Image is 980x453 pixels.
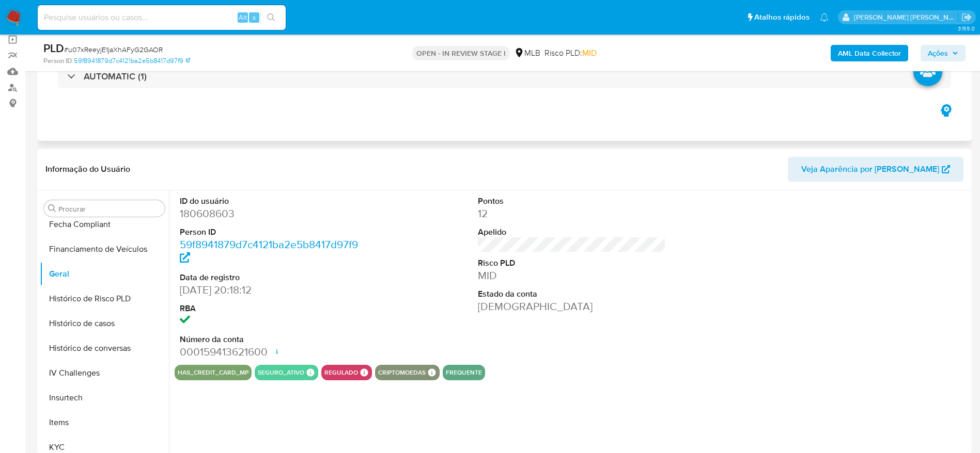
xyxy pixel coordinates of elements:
[478,299,666,314] dd: [DEMOGRAPHIC_DATA]
[582,47,597,59] span: MID
[40,237,169,262] button: Financiamento de Veículos
[928,45,948,61] span: Ações
[40,286,169,311] button: Histórico de Risco PLD
[178,370,248,375] button: has_credit_card_mp
[260,10,282,25] button: search-icon
[40,262,169,286] button: Geral
[961,12,972,23] a: Sair
[258,370,304,375] button: seguro_ativo
[40,410,169,435] button: Items
[180,283,368,297] dd: [DATE] 20:18:12
[40,336,169,361] button: Histórico de conversas
[253,12,256,22] span: s
[854,12,958,22] p: lucas.santiago@mercadolivre.com
[545,47,597,59] span: Risco PLD:
[921,45,966,61] button: Ações
[514,47,540,59] div: MLB
[45,164,130,174] h1: Informação do Usuário
[478,288,666,300] dt: Estado da conta
[180,206,368,221] dd: 180608603
[180,303,368,314] dt: RBA
[64,44,163,55] span: # u07xReeyjE1jaXhAFyG2GAOR
[38,11,286,24] input: Pesquise usuários ou casos...
[478,196,666,207] dt: Pontos
[180,237,358,266] a: 59f8941879d7c4121ba2e5b8417d97f9
[180,226,368,238] dt: Person ID
[478,206,666,221] dd: 12
[43,56,72,66] b: Person ID
[838,45,901,61] b: AML Data Collector
[180,345,368,359] dd: 000159413621600
[180,196,368,207] dt: ID do usuário
[788,157,963,182] button: Veja Aparência por [PERSON_NAME]
[324,370,358,375] button: regulado
[820,13,829,22] a: Notificações
[478,257,666,269] dt: Risco PLD
[180,272,368,283] dt: Data de registro
[180,334,368,345] dt: Número da conta
[478,226,666,238] dt: Apelido
[40,361,169,385] button: IV Challenges
[754,12,810,23] span: Atalhos rápidos
[446,370,482,375] button: frequente
[40,311,169,336] button: Histórico de casos
[58,64,951,88] div: AUTOMATIC (1)
[801,157,939,182] span: Veja Aparência por [PERSON_NAME]
[40,212,169,237] button: Fecha Compliant
[831,45,908,61] button: AML Data Collector
[958,24,975,33] span: 3.155.0
[84,71,147,82] h3: AUTOMATIC (1)
[40,385,169,410] button: Insurtech
[48,204,56,213] button: Procurar
[378,370,426,375] button: criptomoedas
[478,268,666,283] dd: MID
[58,204,161,214] input: Procurar
[412,46,510,60] p: OPEN - IN REVIEW STAGE I
[239,12,247,22] span: Alt
[74,56,190,66] a: 59f8941879d7c4121ba2e5b8417d97f9
[43,40,64,56] b: PLD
